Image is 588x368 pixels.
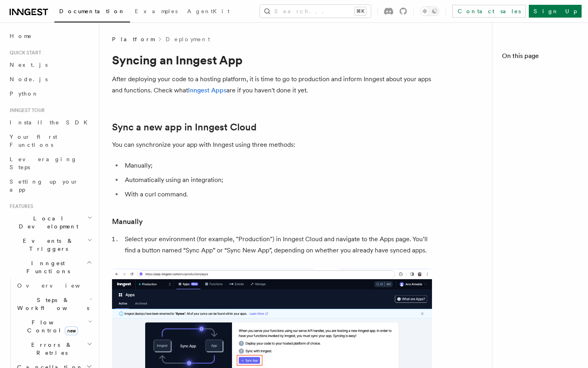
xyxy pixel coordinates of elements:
[10,90,39,97] span: Python
[502,51,578,64] h4: On this page
[6,256,94,278] button: Inngest Functions
[135,8,178,14] span: Examples
[6,234,94,256] button: Events & Triggers
[14,278,94,293] a: Overview
[6,203,33,210] span: Features
[112,216,143,227] a: Manually
[14,318,88,334] span: Flow Control
[65,326,78,335] span: new
[122,174,432,186] li: Automatically using an integration;
[187,8,230,14] span: AgentKit
[122,234,432,256] li: Select your environment (for example, "Production") in Inngest Cloud and navigate to the Apps pag...
[6,237,87,253] span: Events & Triggers
[10,76,48,82] span: Node.js
[14,315,94,338] button: Flow Controlnew
[6,130,94,152] a: Your first Functions
[122,189,432,200] li: With a curl command.
[6,115,94,130] a: Install the SDK
[112,35,154,43] span: Platform
[10,119,92,126] span: Install the SDK
[420,6,439,16] button: Toggle dark mode
[260,5,371,18] button: Search...⌘K
[6,58,94,72] a: Next.js
[10,134,57,148] span: Your first Functions
[14,341,87,357] span: Errors & Retries
[10,178,78,193] span: Setting up your app
[10,156,77,170] span: Leveraging Steps
[6,50,41,56] span: Quick start
[6,72,94,86] a: Node.js
[112,53,432,67] h1: Syncing an Inngest App
[112,74,432,96] p: After deploying your code to a hosting platform, it is time to go to production and inform Innges...
[10,32,32,40] span: Home
[6,214,87,230] span: Local Development
[112,122,256,133] a: Sync a new app in Inngest Cloud
[6,107,45,114] span: Inngest tour
[122,160,432,171] li: Manually;
[188,86,226,94] a: Inngest Apps
[452,5,526,18] a: Contact sales
[17,282,100,289] span: Overview
[54,2,130,22] a: Documentation
[355,7,366,15] kbd: ⌘K
[59,8,125,14] span: Documentation
[166,35,210,43] a: Deployment
[10,62,48,68] span: Next.js
[14,338,94,360] button: Errors & Retries
[6,174,94,197] a: Setting up your app
[112,139,432,150] p: You can synchronize your app with Inngest using three methods:
[14,293,94,315] button: Steps & Workflows
[6,29,94,43] a: Home
[6,152,94,174] a: Leveraging Steps
[529,5,582,18] a: Sign Up
[6,86,94,101] a: Python
[14,296,89,312] span: Steps & Workflows
[6,259,86,275] span: Inngest Functions
[182,2,234,22] a: AgentKit
[130,2,182,22] a: Examples
[6,211,94,234] button: Local Development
